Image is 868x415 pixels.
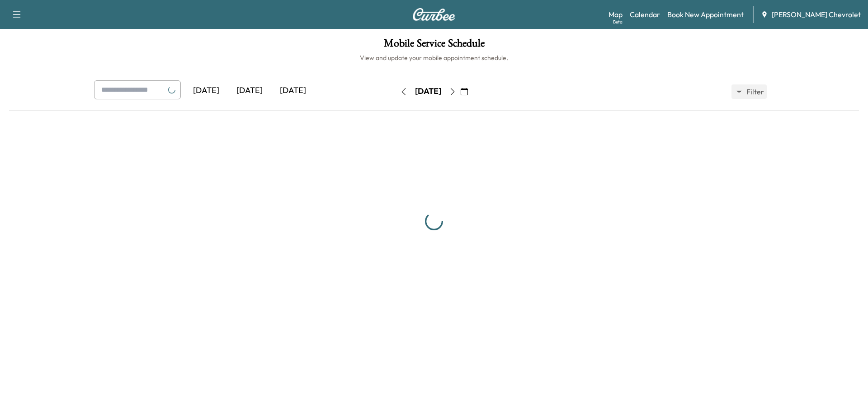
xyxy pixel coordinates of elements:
[731,84,767,99] button: Filter
[613,19,623,25] div: Beta
[667,9,744,20] a: Book New Appointment
[772,9,861,20] span: [PERSON_NAME] Chevrolet
[9,53,859,62] h6: View and update your mobile appointment schedule.
[9,38,859,53] h1: Mobile Service Schedule
[412,8,456,21] img: Curbee Logo
[184,80,228,101] div: [DATE]
[228,80,271,101] div: [DATE]
[271,80,315,101] div: [DATE]
[609,9,623,20] a: MapBeta
[415,86,441,97] div: [DATE]
[746,86,763,97] span: Filter
[630,9,660,20] a: Calendar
